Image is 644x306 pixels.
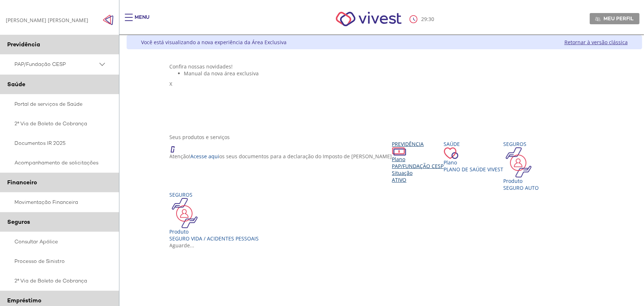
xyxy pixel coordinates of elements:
[6,17,88,24] div: [PERSON_NAME] [PERSON_NAME]
[170,63,599,70] div: Confira nossas novidades!
[170,80,173,87] span: X
[328,4,410,34] img: Vivest
[170,235,259,242] div: Seguro Vida / Acidentes Pessoais
[7,179,37,186] span: Financeiro
[191,153,220,160] a: Acesse aqui
[504,184,539,191] div: SEGURO AUTO
[392,176,407,183] span: Ativo
[392,141,444,147] div: Previdência
[392,141,444,183] a: Previdência PlanoPAP/Fundação CESP SituaçãoAtivo
[392,156,444,163] div: Plano
[141,39,287,46] div: Você está visualizando a nova experiência da Área Exclusiva
[170,141,182,153] img: ico_atencao.png
[444,147,458,159] img: ico_coracao.png
[444,141,504,173] a: Saúde PlanoPlano de Saúde VIVEST
[170,242,599,249] div: Aguarde...
[14,60,98,69] span: PAP/Fundação CESP
[504,141,539,147] div: Seguros
[170,191,259,242] a: Seguros Produto Seguro Vida / Acidentes Pessoais
[103,14,114,25] img: Fechar menu
[184,70,259,77] span: Manual da nova área exclusiva
[392,163,444,169] span: PAP/Fundação CESP
[504,147,534,177] img: ico_seguros.png
[170,134,599,141] div: Seus produtos e serviços
[170,191,259,198] div: Seguros
[444,166,504,173] span: Plano de Saúde VIVEST
[170,134,599,249] section: <span lang="en" dir="ltr">ProdutosCard</span>
[170,198,200,228] img: ico_seguros.png
[170,153,392,160] p: Atenção! os seus documentos para a declaração do Imposto de [PERSON_NAME]
[392,169,444,176] div: Situação
[170,63,599,126] section: <span lang="pt-BR" dir="ltr">Visualizador do Conteúdo da Web</span> 1
[564,39,628,46] a: Retornar à versão clássica
[7,41,40,48] span: Previdência
[7,218,30,226] span: Seguros
[604,15,634,22] span: Meu perfil
[444,141,504,147] div: Saúde
[428,16,434,22] span: 30
[504,141,539,191] a: Seguros Produto SEGURO AUTO
[103,14,114,25] span: Click to close side navigation.
[590,13,640,24] a: Meu perfil
[444,159,504,166] div: Plano
[7,297,41,304] span: Empréstimo
[135,14,149,28] div: Menu
[421,16,427,22] span: 29
[504,177,539,184] div: Produto
[410,15,436,23] div: :
[595,16,601,22] img: Meu perfil
[7,80,25,88] span: Saúde
[170,228,259,235] div: Produto
[392,147,406,156] img: ico_dinheiro.png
